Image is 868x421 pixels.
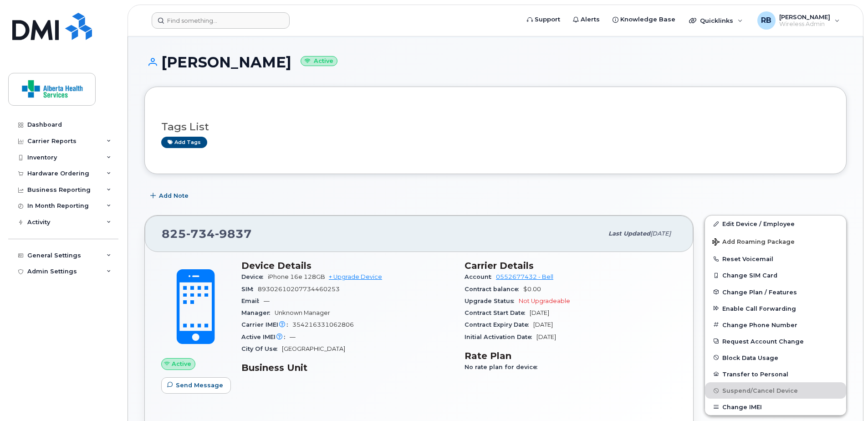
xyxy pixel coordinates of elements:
[761,15,771,26] span: RB
[519,298,570,304] span: Not Upgradeable
[161,137,207,148] a: Add tags
[241,286,258,293] span: SIM
[608,230,650,237] span: Last updated
[465,298,519,304] span: Upgrade Status
[705,399,846,415] button: Change IMEI
[159,191,189,200] span: Add Note
[705,349,846,366] button: Block Data Usage
[567,10,606,29] a: Alerts
[465,364,542,370] span: No rate plan for device
[536,334,556,340] span: [DATE]
[779,21,830,28] span: Wireless Admin
[241,298,264,304] span: Email
[535,15,560,24] span: Support
[465,309,530,316] span: Contract Start Date
[705,267,846,283] button: Change SIM Card
[241,345,282,352] span: City Of Use
[176,381,223,390] span: Send Message
[152,12,290,29] input: Find something...
[751,11,846,30] div: Ryan Ballesteros
[241,260,454,271] h3: Device Details
[465,286,523,293] span: Contract balance
[241,321,292,328] span: Carrier IMEI
[282,345,345,352] span: [GEOGRAPHIC_DATA]
[161,121,830,133] h3: Tags List
[521,10,567,29] a: Support
[705,317,846,333] button: Change Phone Number
[523,286,541,293] span: $0.00
[620,15,675,24] span: Knowledge Base
[496,273,553,280] a: 0552677432 - Bell
[705,251,846,267] button: Reset Voicemail
[705,284,846,300] button: Change Plan / Features
[705,232,846,251] button: Add Roaming Package
[465,321,533,328] span: Contract Expiry Date
[465,260,677,271] h3: Carrier Details
[705,366,846,382] button: Transfer to Personal
[161,377,231,394] button: Send Message
[172,359,191,368] span: Active
[465,350,677,361] h3: Rate Plan
[275,309,330,316] span: Unknown Manager
[683,11,749,30] div: Quicklinks
[301,56,337,67] small: Active
[705,333,846,349] button: Request Account Change
[186,227,215,241] span: 734
[465,273,496,280] span: Account
[533,321,553,328] span: [DATE]
[241,273,268,280] span: Device
[779,13,830,21] span: [PERSON_NAME]
[162,227,252,241] span: 825
[722,387,798,394] span: Suspend/Cancel Device
[268,273,325,280] span: iPhone 16e 128GB
[465,334,536,340] span: Initial Activation Date
[258,286,340,293] span: 89302610207734460253
[530,309,549,316] span: [DATE]
[712,238,795,247] span: Add Roaming Package
[705,300,846,317] button: Enable Call Forwarding
[722,288,797,295] span: Change Plan / Features
[722,305,796,312] span: Enable Call Forwarding
[264,298,270,304] span: —
[290,334,296,340] span: —
[215,227,252,241] span: 9837
[705,216,846,232] a: Edit Device / Employee
[241,309,275,316] span: Manager
[144,54,847,70] h1: [PERSON_NAME]
[241,362,454,373] h3: Business Unit
[606,10,682,29] a: Knowledge Base
[241,334,290,340] span: Active IMEI
[329,273,382,280] a: + Upgrade Device
[292,321,354,328] span: 354216331062806
[650,230,671,237] span: [DATE]
[144,188,196,204] button: Add Note
[581,15,600,24] span: Alerts
[705,382,846,399] button: Suspend/Cancel Device
[700,17,733,24] span: Quicklinks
